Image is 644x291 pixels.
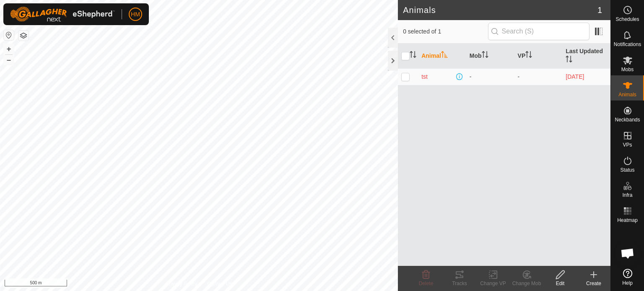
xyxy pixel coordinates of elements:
[403,27,488,36] span: 0 selected of 1
[488,23,589,40] input: Search (S)
[403,5,597,15] h2: Animals
[514,44,563,69] th: VP
[623,142,632,147] span: VPs
[4,55,14,65] button: –
[443,280,476,287] div: Tracks
[620,167,634,173] span: Status
[10,7,115,22] img: Gallagher Logo
[166,280,197,288] a: Privacy Policy
[543,280,577,287] div: Edit
[615,17,639,22] span: Schedules
[441,52,448,59] p-sorticon: Activate to sort
[615,117,640,122] span: Neckbands
[615,241,640,266] a: Open chat
[18,31,29,41] button: Map Layers
[611,265,644,289] a: Help
[482,52,488,59] p-sorticon: Activate to sort
[577,280,610,287] div: Create
[566,57,572,64] p-sorticon: Activate to sort
[597,4,602,16] span: 1
[622,193,632,198] span: Infra
[476,280,510,287] div: Change VP
[466,44,514,69] th: Mob
[518,73,520,80] app-display-virtual-paddock-transition: -
[4,30,14,40] button: Reset Map
[470,72,511,81] div: -
[421,72,428,81] span: tst
[566,73,584,80] span: 18 Aug 2025, 7:41 pm
[562,44,610,69] th: Last Updated
[617,218,638,223] span: Heatmap
[4,44,14,54] button: +
[621,67,634,72] span: Mobs
[131,10,140,19] span: HM
[525,52,532,59] p-sorticon: Activate to sort
[418,44,466,69] th: Animal
[510,280,543,287] div: Change Mob
[614,42,641,47] span: Notifications
[410,52,416,59] p-sorticon: Activate to sort
[622,281,633,286] span: Help
[419,281,434,286] span: Delete
[207,280,232,288] a: Contact Us
[618,92,636,97] span: Animals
